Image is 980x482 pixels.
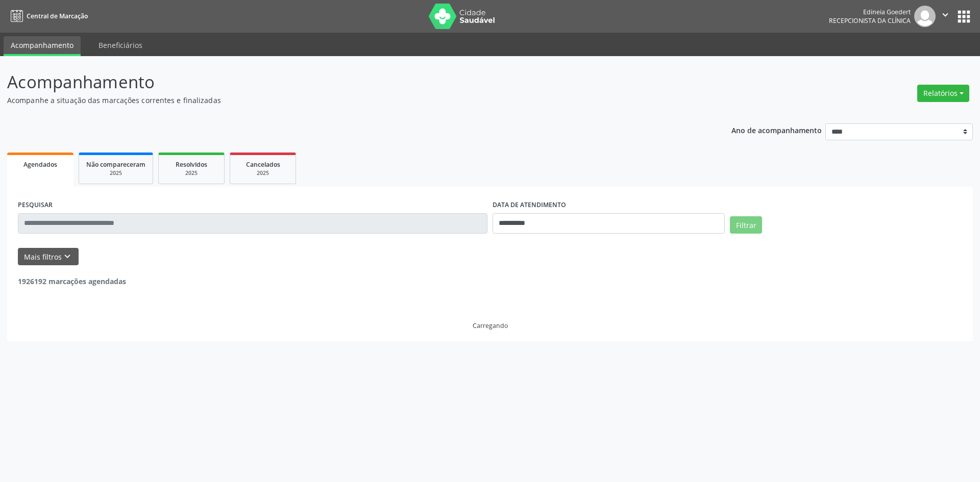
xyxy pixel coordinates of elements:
[7,8,88,24] a: Central de Marcação
[86,160,145,169] span: Não compareceram
[914,6,936,27] img: img
[7,69,683,95] p: Acompanhamento
[91,36,150,54] a: Beneficiários
[829,8,911,16] div: Edineia Goedert
[86,169,145,177] div: 2025
[166,169,217,177] div: 2025
[955,8,973,26] button: apps
[940,9,951,20] i: 
[473,321,508,330] div: Carregando
[176,160,207,169] span: Resolvidos
[18,276,126,286] strong: 1926192 marcações agendadas
[829,16,911,25] span: Recepcionista da clínica
[4,36,81,56] a: Acompanhamento
[7,95,683,106] p: Acompanhe a situação das marcações correntes e finalizadas
[917,85,969,102] button: Relatórios
[730,216,762,234] button: Filtrar
[23,160,57,169] span: Agendados
[18,197,53,213] label: PESQUISAR
[936,6,955,27] button: 
[62,251,73,262] i: keyboard_arrow_down
[237,169,288,177] div: 2025
[731,123,822,136] p: Ano de acompanhamento
[27,12,88,20] span: Central de Marcação
[246,160,280,169] span: Cancelados
[18,248,79,266] button: Mais filtroskeyboard_arrow_down
[493,197,566,213] label: DATA DE ATENDIMENTO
